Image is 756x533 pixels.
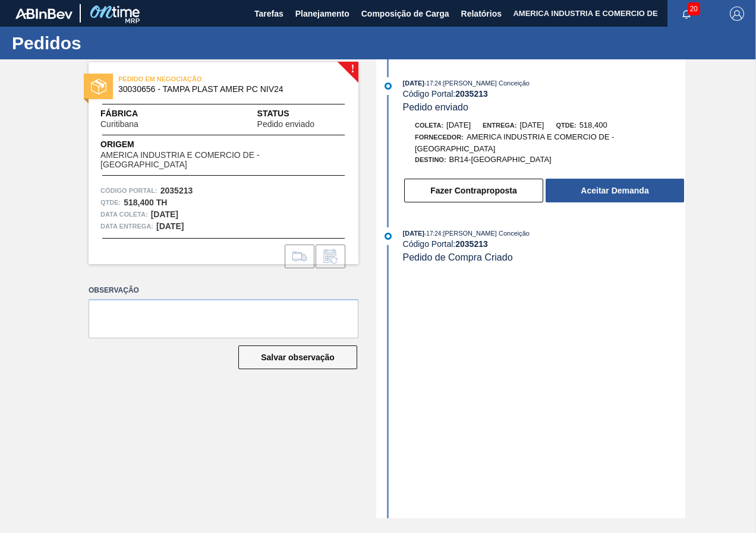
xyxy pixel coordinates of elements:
[160,186,193,195] strong: 2035213
[730,7,744,21] img: Logout
[100,107,176,120] span: Fábrica
[385,83,392,90] img: atual
[403,252,513,262] span: Pedido de Compra Criado
[483,122,516,129] span: Entrega:
[579,120,607,129] span: 518,400
[156,221,184,231] strong: [DATE]
[91,79,106,94] img: status
[118,73,285,85] span: PEDIDO EM NEGOCIAÇÃO
[403,230,424,237] span: [DATE]
[441,80,530,87] span: : [PERSON_NAME] Conceição
[403,80,424,87] span: [DATE]
[546,179,684,202] button: Aceitar Demanda
[124,198,167,207] strong: 518,400 TH
[461,7,502,21] span: Relatórios
[100,138,346,151] span: Origem
[403,239,685,249] div: Código Portal:
[519,120,544,129] span: [DATE]
[361,7,449,21] span: Composição de Carga
[100,208,148,220] span: Data coleta:
[415,122,443,129] span: Coleta:
[385,233,392,240] img: atual
[238,345,357,369] button: Salvar observação
[446,120,471,129] span: [DATE]
[15,8,73,19] img: TNhmsLtSVTkK8tSr43FrP2fwEKptu5GPRR3wAAAABJRU5ErkJggg==
[415,156,446,163] span: Destino:
[455,239,488,249] strong: 2035213
[415,132,614,153] span: AMERICA INDUSTRIA E COMERCIO DE - [GEOGRAPHIC_DATA]
[100,185,157,196] span: Código Portal:
[100,151,346,169] span: AMERICA INDUSTRIA E COMERCIO DE - [GEOGRAPHIC_DATA]
[100,196,121,208] span: Qtde :
[316,245,345,268] div: Informar alteração no pedido
[403,102,468,112] span: Pedido enviado
[667,5,705,22] button: Notificações
[415,134,464,141] span: Fornecedor:
[688,2,700,15] span: 20
[403,89,685,99] div: Código Portal:
[455,89,488,99] strong: 2035213
[257,120,315,129] span: Pedido enviado
[424,80,441,87] span: - 17:24
[254,7,283,21] span: Tarefas
[12,36,223,50] h1: Pedidos
[151,210,178,219] strong: [DATE]
[100,120,138,129] span: Curitibana
[89,282,358,299] label: Observação
[404,179,543,202] button: Fazer Contraproposta
[449,155,552,164] span: BR14-[GEOGRAPHIC_DATA]
[257,107,346,120] span: Status
[295,7,349,21] span: Planejamento
[441,230,530,237] span: : [PERSON_NAME] Conceição
[285,245,314,268] div: Ir para Composição de Carga
[118,85,334,94] span: 30030656 - TAMPA PLAST AMER PC NIV24
[556,122,576,129] span: Qtde:
[424,230,441,237] span: - 17:24
[100,220,153,232] span: Data entrega:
